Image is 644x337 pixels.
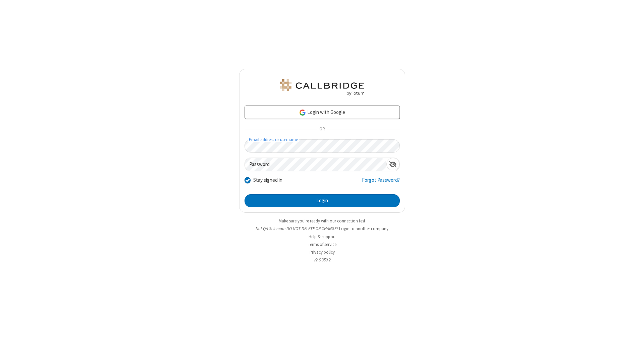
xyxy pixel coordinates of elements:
button: Login to another company [339,225,388,232]
div: Show password [386,158,399,170]
input: Email address or username [245,139,400,153]
a: Login with Google [245,106,400,119]
button: Login [245,194,400,208]
li: v2.6.350.2 [239,257,405,263]
a: Privacy policy [310,249,335,255]
span: OR [317,125,327,134]
a: Terms of service [308,242,336,247]
li: Not QA Selenium DO NOT DELETE OR CHANGE? [239,225,405,232]
input: Password [245,158,386,171]
img: google-icon.png [299,109,306,116]
a: Make sure you're ready with our connection test [279,218,365,224]
a: Help & support [309,234,336,240]
label: Stay signed in [253,176,282,184]
img: QA Selenium DO NOT DELETE OR CHANGE [278,79,366,95]
a: Forgot Password? [362,176,400,189]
